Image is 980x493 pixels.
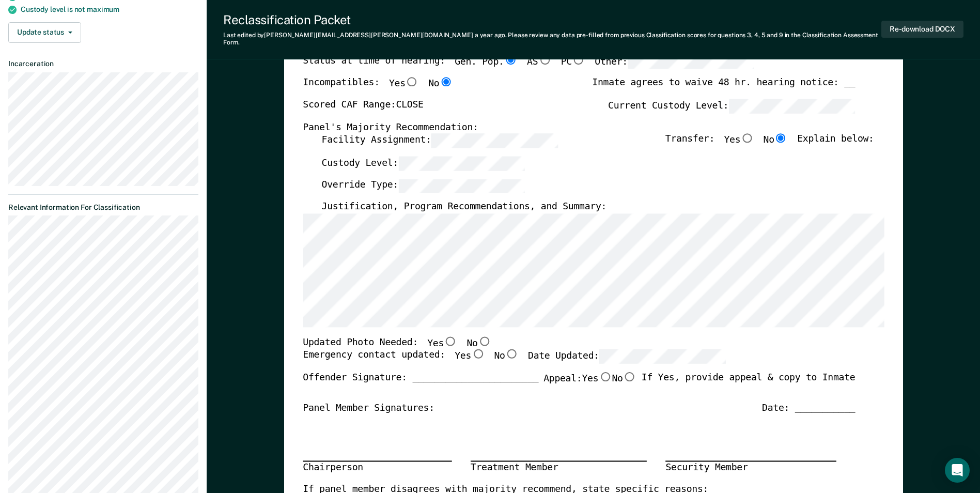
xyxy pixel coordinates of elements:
div: Open Intercom Messenger [945,458,970,483]
label: Scored CAF Range: CLOSE [303,99,423,113]
label: Yes [455,349,485,363]
div: Treatment Member [471,461,647,474]
input: Gen. Pop. [504,55,517,64]
dt: Incarceration [8,59,198,68]
div: Custody level is not [21,5,198,14]
input: Yes [405,78,418,87]
input: No [505,349,518,359]
input: Yes [598,372,612,381]
input: PC [572,55,585,64]
label: No [494,349,518,363]
div: Date: ___________ [762,402,855,414]
input: Other: [628,55,754,69]
label: Yes [427,336,457,350]
input: No [477,336,491,346]
dt: Relevant Information For Classification [8,203,198,212]
label: Custody Level: [321,156,525,170]
div: Panel's Majority Recommendation: [303,121,855,134]
label: Justification, Program Recommendations, and Summary: [321,201,606,213]
label: PC [561,55,585,69]
label: No [428,78,453,91]
button: Update status [8,22,81,43]
label: Appeal: [543,372,636,394]
div: Chairperson [303,461,452,474]
label: AS [527,55,551,69]
span: maximum [87,5,119,13]
div: Emergency contact updated: [303,349,726,372]
input: Yes [471,349,485,359]
div: Offender Signature: _______________________ If Yes, provide appeal & copy to Inmate [303,372,855,402]
label: Facility Assignment: [321,133,557,147]
label: No [612,372,636,386]
label: Yes [724,133,754,147]
input: AS [538,55,551,64]
div: Inmate agrees to waive 48 hr. hearing notice: __ [592,78,855,99]
input: Yes [444,336,457,346]
div: Security Member [665,461,836,474]
div: Last edited by [PERSON_NAME][EMAIL_ADDRESS][PERSON_NAME][DOMAIN_NAME] . Please review any data pr... [223,32,881,47]
label: Date Updated: [528,349,726,363]
div: Panel Member Signatures: [303,402,434,414]
label: Current Custody Level: [608,99,855,113]
input: Current Custody Level: [728,99,855,113]
div: Reclassification Packet [223,12,881,27]
label: Gen. Pop. [455,55,518,69]
input: No [623,372,636,381]
label: No [763,133,787,147]
label: Yes [582,372,612,386]
input: Yes [740,133,754,143]
div: Status at time of hearing: [303,55,754,78]
input: Custody Level: [398,156,525,170]
div: Updated Photo Needed: [303,336,491,350]
label: Other: [595,55,754,69]
input: Override Type: [398,178,525,192]
span: a year ago [475,32,505,39]
input: No [774,133,788,143]
input: Date Updated: [599,349,726,363]
button: Re-download DOCX [881,21,963,38]
div: Incompatibles: [303,78,453,99]
input: Facility Assignment: [431,133,557,147]
div: Transfer: Explain below: [665,133,874,156]
label: No [466,336,491,350]
input: No [439,78,453,87]
label: Yes [389,78,419,91]
label: Override Type: [321,178,525,192]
